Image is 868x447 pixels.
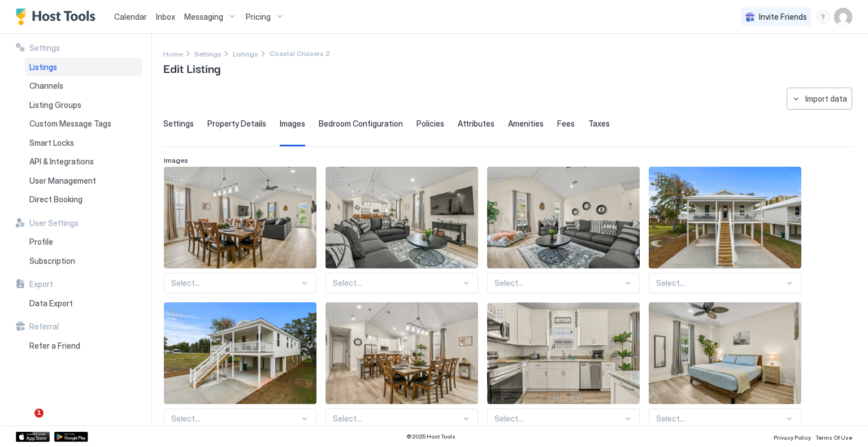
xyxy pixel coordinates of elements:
[156,12,175,21] span: Inbox
[487,167,640,268] div: View image
[25,190,142,209] a: Direct Booking
[815,431,852,442] a: Terms Of Use
[29,43,60,53] span: Settings
[29,100,81,110] span: Listing Groups
[29,298,73,309] span: Data Export
[164,156,188,164] span: Images
[319,119,403,129] span: Bedroom Configuration
[774,434,811,441] span: Privacy Policy
[11,409,38,436] iframe: Intercom live chat
[25,251,142,271] a: Subscription
[25,152,142,171] a: API & Integrations
[270,49,330,58] span: Breadcrumb
[816,10,830,24] div: menu
[246,12,271,22] span: Pricing
[588,119,610,129] span: Taxes
[487,302,640,404] div: View image
[163,47,183,59] div: Breadcrumb
[29,157,94,167] span: API & Integrations
[29,119,111,129] span: Custom Message Tags
[325,167,478,268] div: View image
[29,176,96,186] span: User Management
[184,12,223,22] span: Messaging
[29,322,59,332] span: Referral
[805,93,847,105] div: Import data
[29,194,83,205] span: Direct Booking
[25,171,142,190] a: User Management
[194,47,222,59] div: Breadcrumb
[233,47,258,59] a: Listings
[416,119,444,129] span: Policies
[759,12,807,22] span: Invite Friends
[194,50,222,58] span: Settings
[29,237,53,247] span: Profile
[25,76,142,96] a: Channels
[25,294,142,313] a: Data Export
[25,232,142,251] a: Profile
[557,119,575,129] span: Fees
[25,336,142,355] a: Refer a Friend
[233,47,258,59] div: Breadcrumb
[207,119,266,129] span: Property Details
[16,432,50,442] a: App Store
[25,58,142,77] a: Listings
[25,96,142,115] a: Listing Groups
[325,302,478,404] div: View image
[29,341,80,351] span: Refer a Friend
[164,302,316,404] div: View image
[164,167,316,268] div: View image
[29,81,63,91] span: Channels
[834,8,852,26] div: User profile
[114,11,147,23] a: Calendar
[233,50,258,58] span: Listings
[406,433,455,440] span: © 2025 Host Tools
[649,167,801,268] div: View image
[54,432,88,442] a: Google Play Store
[163,59,220,76] span: Edit Listing
[114,12,147,21] span: Calendar
[25,133,142,153] a: Smart Locks
[29,62,57,72] span: Listings
[815,434,852,441] span: Terms Of Use
[156,11,175,23] a: Inbox
[163,50,183,58] span: Home
[508,119,544,129] span: Amenities
[649,302,801,404] div: View image
[29,218,79,228] span: User Settings
[458,119,494,129] span: Attributes
[29,279,53,289] span: Export
[25,114,142,133] a: Custom Message Tags
[194,47,222,59] a: Settings
[787,88,852,110] button: Import data
[34,409,44,418] span: 1
[163,119,194,129] span: Settings
[774,431,811,442] a: Privacy Policy
[163,47,183,59] a: Home
[280,119,305,129] span: Images
[29,256,75,266] span: Subscription
[29,138,74,148] span: Smart Locks
[16,8,101,25] a: Host Tools Logo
